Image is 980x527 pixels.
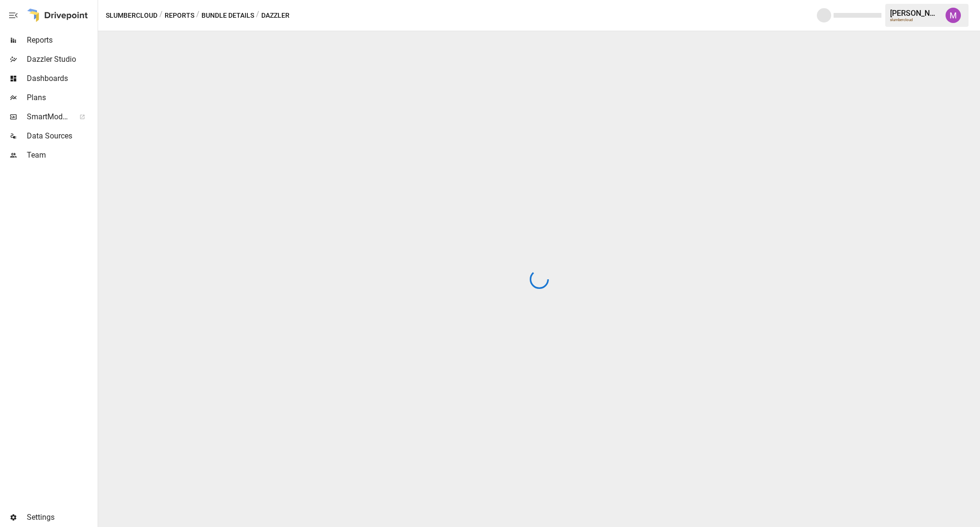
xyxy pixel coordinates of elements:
[890,18,940,22] div: slumbercloud
[27,92,96,103] span: Plans
[196,10,200,22] div: /
[946,8,961,23] img: Umer Muhammed
[256,10,259,22] div: /
[201,10,254,22] button: Bundle Details
[106,10,157,22] button: slumbercloud
[27,512,96,523] span: Settings
[27,73,96,84] span: Dashboards
[27,149,96,161] span: Team
[159,10,163,22] div: /
[27,54,96,65] span: Dazzler Studio
[68,110,75,122] span: ™
[27,111,69,123] span: SmartModel
[27,34,96,46] span: Reports
[27,130,96,142] span: Data Sources
[165,10,194,22] button: Reports
[940,2,967,29] button: Umer Muhammed
[890,9,940,18] div: [PERSON_NAME]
